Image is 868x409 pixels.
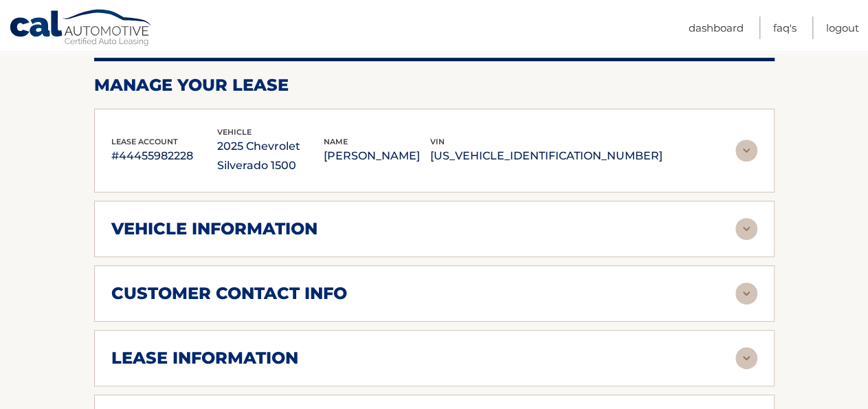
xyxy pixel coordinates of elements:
[430,137,445,146] span: vin
[111,219,318,239] h2: vehicle information
[826,16,859,39] a: Logout
[94,75,775,96] h2: Manage Your Lease
[689,16,744,39] a: Dashboard
[430,146,663,166] p: [US_VEHICLE_IDENTIFICATION_NUMBER]
[111,283,347,304] h2: customer contact info
[735,283,757,305] img: accordion-rest.svg
[735,140,757,162] img: accordion-rest.svg
[111,137,178,146] span: lease account
[217,137,324,175] p: 2025 Chevrolet Silverado 1500
[773,16,797,39] a: FAQ's
[217,127,252,137] span: vehicle
[324,146,430,166] p: [PERSON_NAME]
[735,347,757,369] img: accordion-rest.svg
[324,137,348,146] span: name
[735,218,757,240] img: accordion-rest.svg
[9,9,153,49] a: Cal Automotive
[111,348,298,368] h2: lease information
[111,146,218,166] p: #44455982228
